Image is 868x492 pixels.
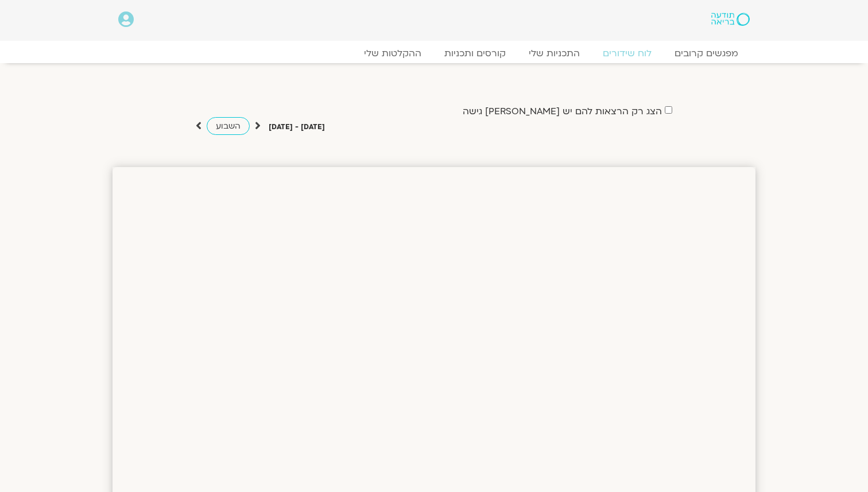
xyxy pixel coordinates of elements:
a: קורסים ותכניות [433,48,517,59]
a: מפגשים קרובים [663,48,750,59]
p: [DATE] - [DATE] [269,121,325,133]
label: הצג רק הרצאות להם יש [PERSON_NAME] גישה [463,106,662,117]
a: השבוע [207,117,250,135]
nav: Menu [118,48,750,59]
a: ההקלטות שלי [352,48,433,59]
a: לוח שידורים [591,48,663,59]
a: התכניות שלי [517,48,591,59]
span: השבוע [216,121,241,131]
